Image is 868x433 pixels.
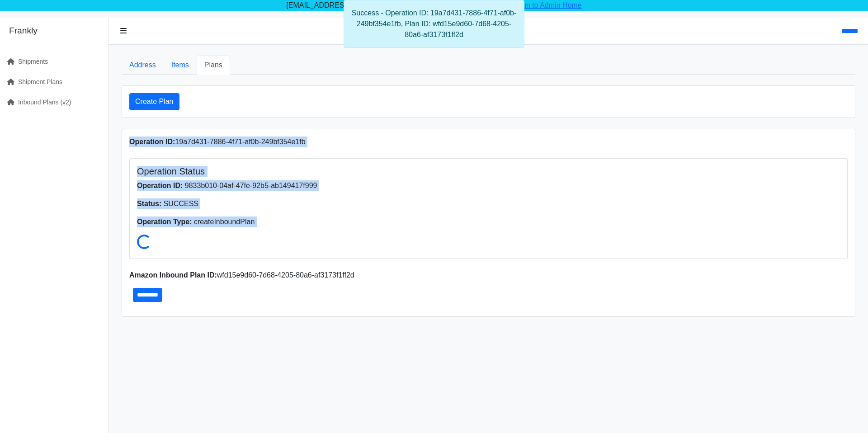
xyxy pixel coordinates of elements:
[129,270,848,281] p: wfd15e9d60-7d68-4205-80a6-af3173f1ff2d
[129,271,217,279] strong: Amazon Inbound Plan ID:
[137,180,840,191] p: 9833b010-04af-47fe-92b5-ab149417f999
[137,200,161,207] strong: Status:
[122,56,164,75] a: Address
[137,166,840,177] h5: Operation Status
[129,136,848,147] p: 19a7d431-7886-4f71-af0b-249bf354e1fb
[197,56,230,75] a: Plans
[129,93,179,110] a: Create Plan
[137,218,192,226] strong: Operation Type:
[137,216,840,227] p: createInboundPlan
[164,56,197,75] a: Items
[511,1,582,9] a: Retun to Admin Home
[129,138,175,146] strong: Operation ID:
[137,198,840,209] p: SUCCESS
[137,182,183,189] strong: Operation ID:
